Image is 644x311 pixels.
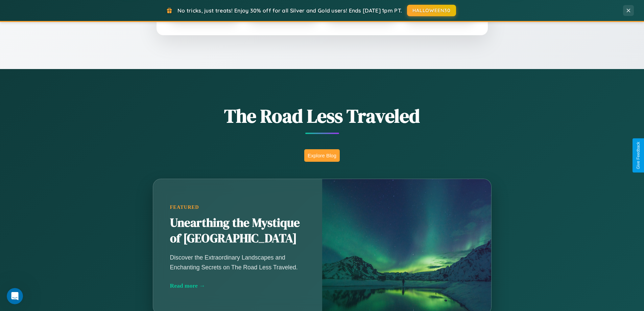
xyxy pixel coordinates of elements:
button: HALLOWEEN30 [407,5,456,16]
button: Explore Blog [304,149,340,162]
div: Read more → [170,282,305,289]
p: Discover the Extraordinary Landscapes and Enchanting Secrets on The Road Less Traveled. [170,253,305,272]
h2: Unearthing the Mystique of [GEOGRAPHIC_DATA] [170,215,305,246]
span: No tricks, just treats! Enjoy 30% off for all Silver and Gold users! Ends [DATE] 1pm PT. [177,7,402,14]
div: Give Feedback [636,142,641,169]
h1: The Road Less Traveled [119,103,525,129]
iframe: Intercom live chat [7,288,23,304]
div: Featured [170,204,305,210]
